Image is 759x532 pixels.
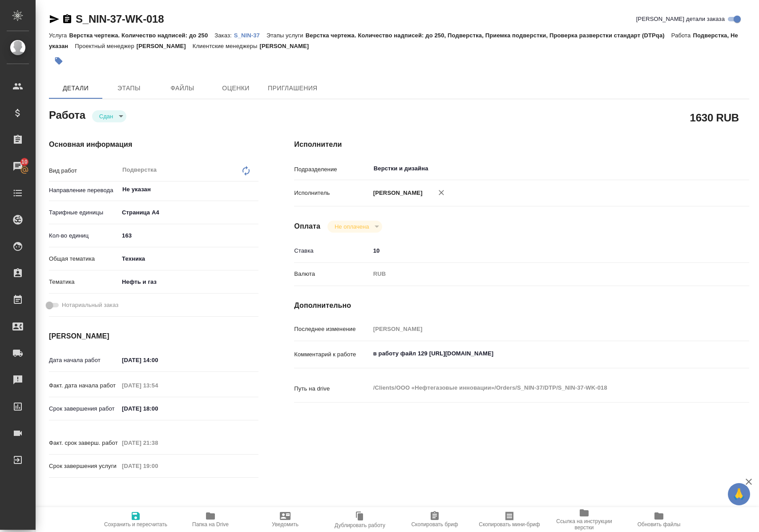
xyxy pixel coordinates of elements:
[49,106,85,122] h2: Работа
[49,14,60,24] button: Скопировать ссылку для ЯМессенджера
[294,165,370,174] p: Подразделение
[370,189,423,197] p: [PERSON_NAME]
[49,186,119,195] p: Направление перевода
[119,379,197,392] input: Пустое поле
[49,505,78,519] h2: Заказ
[671,32,693,39] p: Работа
[411,521,458,528] span: Скопировать бриф
[234,31,266,39] a: S_NIN-37
[97,113,116,120] button: Сдан
[622,507,696,532] button: Обновить файлы
[370,244,711,257] input: ✎ Введи что-нибудь
[479,521,540,528] span: Скопировать мини-бриф
[119,402,197,415] input: ✎ Введи что-нибудь
[75,43,136,49] p: Проектный менеджер
[370,322,711,335] input: Пустое поле
[248,507,323,532] button: Уведомить
[119,251,258,266] div: Техника
[690,110,739,125] h2: 1630 RUB
[173,507,248,532] button: Папка на Drive
[54,83,97,94] span: Детали
[636,15,725,24] span: [PERSON_NAME] детали заказа
[49,439,119,447] p: Факт. срок заверш. работ
[49,254,119,263] p: Общая тематика
[259,43,315,49] p: [PERSON_NAME]
[294,189,370,197] p: Исполнитель
[49,331,258,342] h4: [PERSON_NAME]
[49,166,119,175] p: Вид работ
[49,356,119,365] p: Дата начала работ
[161,83,204,94] span: Файлы
[370,346,711,361] textarea: в работу файл 129 [URL][DOMAIN_NAME]
[552,518,616,531] span: Ссылка на инструкции верстки
[49,462,119,471] p: Срок завершения услуги
[119,459,197,472] input: Пустое поле
[49,404,119,413] p: Срок завершения работ
[731,485,747,504] span: 🙏
[193,43,260,49] p: Клиентские менеджеры
[332,223,371,230] button: Не оплачена
[370,380,711,395] textarea: /Clients/ООО «Нефтегазовые инновации»/Orders/S_NIN-37/DTP/S_NIN-37-WK-018
[294,246,370,255] p: Ставка
[432,183,451,202] button: Удалить исполнителя
[49,208,119,217] p: Тарифные единицы
[49,381,119,390] p: Факт. дата начала работ
[49,32,69,39] p: Услуга
[638,521,681,528] span: Обновить файлы
[266,32,306,39] p: Этапы услуги
[728,483,750,505] button: 🙏
[214,32,234,39] p: Заказ:
[137,43,193,49] p: [PERSON_NAME]
[268,83,318,94] span: Приглашения
[294,270,370,278] p: Валюта
[306,32,671,39] p: Верстка чертежа. Количество надписей: до 250, Подверстка, Приемка подверстки, Проверка разверстки...
[397,507,472,532] button: Скопировать бриф
[49,51,69,71] button: Добавить тэг
[119,205,258,220] div: Страница А4
[49,139,258,150] h4: Основная информация
[2,155,33,177] a: 10
[119,229,258,242] input: ✎ Введи что-нибудь
[16,157,33,166] span: 10
[108,83,150,94] span: Этапы
[119,274,258,290] div: Нефть и газ
[62,14,73,24] button: Скопировать ссылку
[104,521,167,528] span: Сохранить и пересчитать
[234,32,266,39] p: S_NIN-37
[323,507,397,532] button: Дублировать работу
[49,278,119,286] p: Тематика
[294,221,320,232] h4: Оплата
[92,110,126,122] div: Сдан
[547,507,622,532] button: Ссылка на инструкции верстки
[76,13,164,25] a: S_NIN-37-WK-018
[294,139,749,150] h4: Исполнители
[294,350,370,359] p: Комментарий к работе
[214,83,257,94] span: Оценки
[472,507,547,532] button: Скопировать мини-бриф
[49,231,119,240] p: Кол-во единиц
[98,507,173,532] button: Сохранить и пересчитать
[254,189,255,190] button: Open
[119,354,197,367] input: ✎ Введи что-нибудь
[294,384,370,393] p: Путь на drive
[62,301,118,310] span: Нотариальный заказ
[327,221,382,233] div: Сдан
[370,266,711,282] div: RUB
[294,300,749,311] h4: Дополнительно
[294,325,370,334] p: Последнее изменение
[69,32,214,39] p: Верстка чертежа. Количество надписей: до 250
[119,436,197,449] input: Пустое поле
[272,521,299,528] span: Уведомить
[707,168,708,169] button: Open
[335,522,385,528] span: Дублировать работу
[192,521,229,528] span: Папка на Drive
